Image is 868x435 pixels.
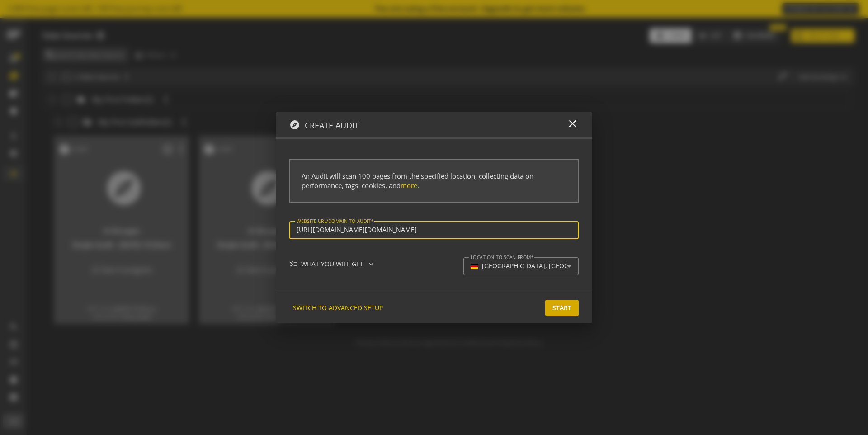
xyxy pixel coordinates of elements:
h4: Create Audit [305,121,359,130]
span: Start [552,300,571,316]
input: Example: https://www.observepoint.com [297,226,571,234]
mat-icon: checklist [289,260,297,268]
mat-icon: expand_more [367,260,375,268]
a: more [401,181,417,190]
mat-icon: close [566,118,579,130]
span: An Audit will scan 100 pages from the specified location, collecting data on performance, tags, c... [302,171,533,190]
button: Start [545,300,579,316]
op-modal-header: Create Audit [276,112,592,139]
div: [GEOGRAPHIC_DATA], [GEOGRAPHIC_DATA] [482,262,612,270]
mat-icon: explore [289,119,300,130]
button: SWITCH TO ADVANCED SETUP [289,300,387,316]
mat-expansion-panel-header: WHAT YOU WILL GET [289,257,451,271]
div: WHAT YOU WILL GET [289,260,382,269]
span: SWITCH TO ADVANCED SETUP [293,300,383,316]
mat-label: Website url/domain to Audit [297,217,371,224]
mat-label: Location to scan from [471,254,531,260]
